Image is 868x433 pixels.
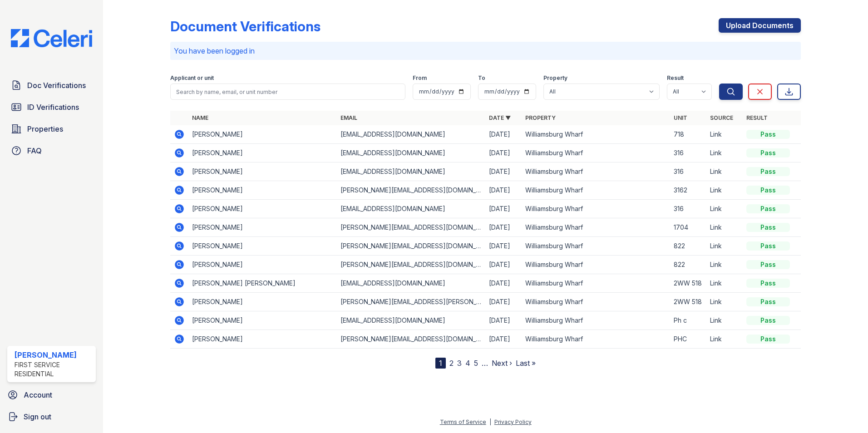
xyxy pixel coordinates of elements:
[670,311,706,330] td: Ph c
[188,237,337,256] td: [PERSON_NAME]
[7,120,96,138] a: Properties
[706,311,743,330] td: Link
[670,162,706,181] td: 316
[670,293,706,311] td: 2WW 518
[485,181,522,200] td: [DATE]
[746,279,790,288] div: Pass
[27,123,63,134] span: Properties
[706,200,743,218] td: Link
[337,274,485,293] td: [EMAIL_ADDRESS][DOMAIN_NAME]
[337,330,485,349] td: [PERSON_NAME][EMAIL_ADDRESS][DOMAIN_NAME]
[337,181,485,200] td: [PERSON_NAME][EMAIL_ADDRESS][DOMAIN_NAME]
[449,359,454,368] a: 2
[4,408,99,426] button: Sign out
[670,125,706,144] td: 718
[435,358,446,369] div: 1
[719,18,801,33] a: Upload Documents
[174,45,797,56] p: You have been logged in
[706,293,743,311] td: Link
[24,389,52,400] span: Account
[188,200,337,218] td: [PERSON_NAME]
[522,200,670,218] td: Williamsburg Wharf
[340,114,357,121] a: Email
[746,186,790,195] div: Pass
[337,311,485,330] td: [EMAIL_ADDRESS][DOMAIN_NAME]
[485,293,522,311] td: [DATE]
[474,359,478,368] a: 5
[746,130,790,139] div: Pass
[494,418,532,425] a: Privacy Policy
[522,311,670,330] td: Williamsburg Wharf
[706,256,743,274] td: Link
[706,181,743,200] td: Link
[522,162,670,181] td: Williamsburg Wharf
[188,311,337,330] td: [PERSON_NAME]
[670,274,706,293] td: 2WW 518
[746,223,790,232] div: Pass
[27,102,79,113] span: ID Verifications
[337,200,485,218] td: [EMAIL_ADDRESS][DOMAIN_NAME]
[337,144,485,162] td: [EMAIL_ADDRESS][DOMAIN_NAME]
[670,330,706,349] td: PHC
[485,330,522,349] td: [DATE]
[706,330,743,349] td: Link
[485,200,522,218] td: [DATE]
[188,330,337,349] td: [PERSON_NAME]
[670,181,706,200] td: 3162
[746,148,790,157] div: Pass
[670,256,706,274] td: 822
[192,114,208,121] a: Name
[15,360,92,379] div: First Service Residential
[525,114,556,121] a: Property
[706,274,743,293] td: Link
[170,84,405,100] input: Search by name, email, or unit number
[188,256,337,274] td: [PERSON_NAME]
[746,167,790,176] div: Pass
[746,241,790,251] div: Pass
[522,181,670,200] td: Williamsburg Wharf
[170,18,321,34] div: Document Verifications
[337,125,485,144] td: [EMAIL_ADDRESS][DOMAIN_NAME]
[489,418,491,425] div: |
[706,237,743,256] td: Link
[4,386,99,404] a: Account
[492,359,512,368] a: Next ›
[337,237,485,256] td: [PERSON_NAME][EMAIL_ADDRESS][DOMAIN_NAME]
[485,218,522,237] td: [DATE]
[7,76,96,94] a: Doc Verifications
[706,144,743,162] td: Link
[457,359,462,368] a: 3
[24,411,51,422] span: Sign out
[674,114,687,121] a: Unit
[746,114,768,121] a: Result
[746,204,790,213] div: Pass
[188,274,337,293] td: [PERSON_NAME] [PERSON_NAME]
[188,144,337,162] td: [PERSON_NAME]
[7,142,96,160] a: FAQ
[522,274,670,293] td: Williamsburg Wharf
[4,29,99,47] img: CE_Logo_Blue-a8612792a0a2168367f1c8372b55b34899dd931a85d93a1a3d3e32e68fde9ad4.png
[706,218,743,237] td: Link
[516,359,536,368] a: Last »
[188,181,337,200] td: [PERSON_NAME]
[522,293,670,311] td: Williamsburg Wharf
[7,98,96,116] a: ID Verifications
[706,162,743,181] td: Link
[170,74,214,82] label: Applicant or unit
[489,114,511,121] a: Date ▼
[522,218,670,237] td: Williamsburg Wharf
[413,74,427,82] label: From
[337,162,485,181] td: [EMAIL_ADDRESS][DOMAIN_NAME]
[522,256,670,274] td: Williamsburg Wharf
[337,256,485,274] td: [PERSON_NAME][EMAIL_ADDRESS][DOMAIN_NAME]
[188,293,337,311] td: [PERSON_NAME]
[440,418,486,425] a: Terms of Service
[710,114,733,121] a: Source
[337,293,485,311] td: [PERSON_NAME][EMAIL_ADDRESS][PERSON_NAME][DOMAIN_NAME]
[15,349,92,360] div: [PERSON_NAME]
[482,358,488,369] span: …
[670,237,706,256] td: 822
[670,218,706,237] td: 1704
[746,260,790,269] div: Pass
[337,218,485,237] td: [PERSON_NAME][EMAIL_ADDRESS][DOMAIN_NAME]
